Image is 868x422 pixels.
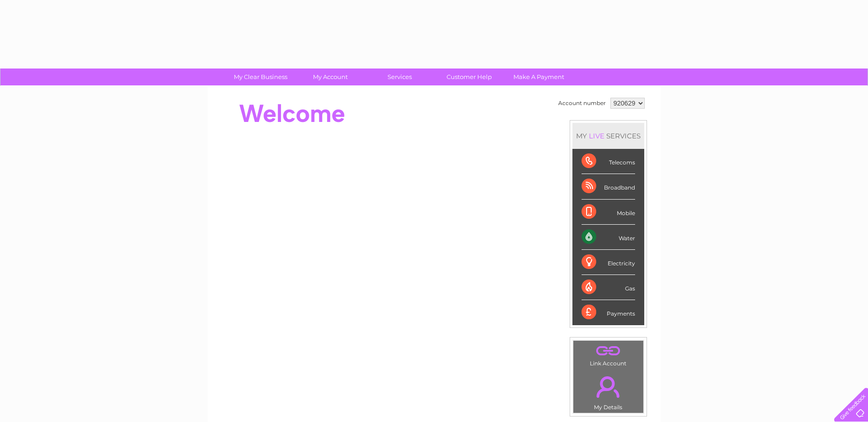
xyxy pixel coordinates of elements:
[582,275,635,300] div: Gas
[582,300,635,325] div: Payments
[576,371,641,403] a: .
[501,69,577,85] a: Make A Payment
[292,69,368,85] a: My Account
[587,132,606,140] div: LIVE
[223,69,298,85] a: My Clear Business
[582,225,635,250] div: Water
[582,174,635,199] div: Broadband
[362,69,437,85] a: Services
[573,340,644,369] td: Link Account
[576,343,641,359] a: .
[572,123,644,149] div: MY SERVICES
[582,200,635,225] div: Mobile
[573,369,644,413] td: My Details
[556,95,608,111] td: Account number
[431,69,507,85] a: Customer Help
[582,250,635,275] div: Electricity
[582,149,635,174] div: Telecoms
